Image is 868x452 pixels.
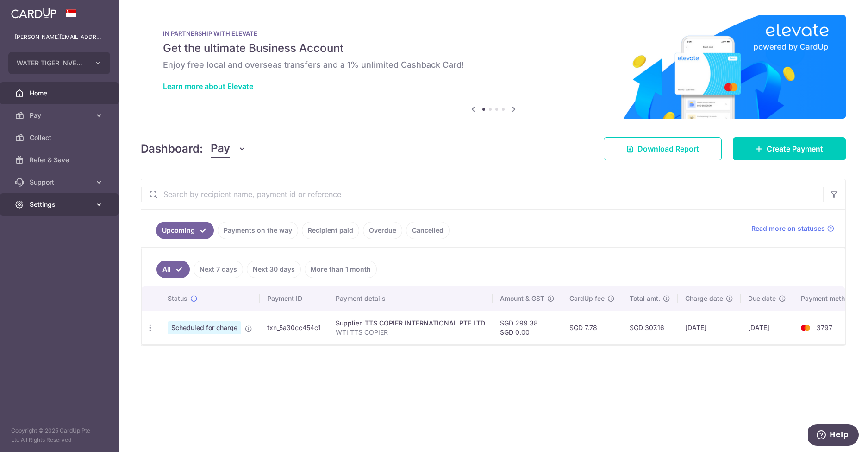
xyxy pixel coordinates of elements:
span: Create Payment [767,143,823,154]
span: WATER TIGER INVESTMENTS PTE. LTD. [17,58,85,68]
h5: Get the ultimate Business Account [163,41,824,56]
h6: Enjoy free local and overseas transfers and a 1% unlimited Cashback Card! [163,59,824,70]
span: 3797 [817,324,832,331]
td: [DATE] [678,311,741,344]
span: Scheduled for charge [168,321,241,334]
span: Support [30,178,91,187]
span: Read more on statuses [751,224,825,233]
span: Home [30,89,91,98]
a: Learn more about Elevate [163,82,253,91]
td: [DATE] [741,311,793,344]
a: Cancelled [406,222,450,239]
a: Recipient paid [302,222,359,239]
img: Bank Card [796,322,815,333]
a: More than 1 month [305,261,377,278]
span: Charge date [685,294,723,303]
a: All [156,261,190,278]
a: Next 30 days [247,261,301,278]
span: Status [168,294,187,303]
a: Read more on statuses [751,224,834,233]
a: Next 7 days [194,261,243,278]
th: Payment ID [260,286,328,311]
img: CardUp [11,7,56,19]
td: SGD 307.16 [622,311,678,344]
span: Pay [211,140,230,158]
span: Refer & Save [30,155,91,165]
span: Due date [748,294,776,303]
span: Amount & GST [500,294,544,303]
span: Settings [30,200,91,209]
input: Search by recipient name, payment id or reference [141,179,823,209]
span: Total amt. [630,294,660,303]
p: [PERSON_NAME][EMAIL_ADDRESS][DOMAIN_NAME] [15,32,104,42]
a: Overdue [363,222,402,239]
th: Payment details [328,286,493,311]
p: WTI TTS COPIER [336,328,485,337]
a: Upcoming [156,222,214,239]
span: Pay [30,111,91,120]
td: SGD 7.78 [562,311,622,344]
span: Collect [30,133,91,142]
td: txn_5a30cc454c1 [260,311,328,344]
iframe: Opens a widget where you can find more information [808,424,859,447]
div: Supplier. TTS COPIER INTERNATIONAL PTE LTD [336,318,485,328]
img: Renovation banner [141,15,846,119]
h4: Dashboard: [141,140,203,157]
a: Create Payment [733,137,846,160]
button: WATER TIGER INVESTMENTS PTE. LTD. [8,52,110,74]
a: Download Report [604,137,722,160]
th: Payment method [793,286,864,311]
button: Pay [211,140,246,158]
span: Download Report [637,143,699,154]
span: CardUp fee [569,294,605,303]
td: SGD 299.38 SGD 0.00 [493,311,562,344]
p: IN PARTNERSHIP WITH ELEVATE [163,30,824,37]
a: Payments on the way [218,222,298,239]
